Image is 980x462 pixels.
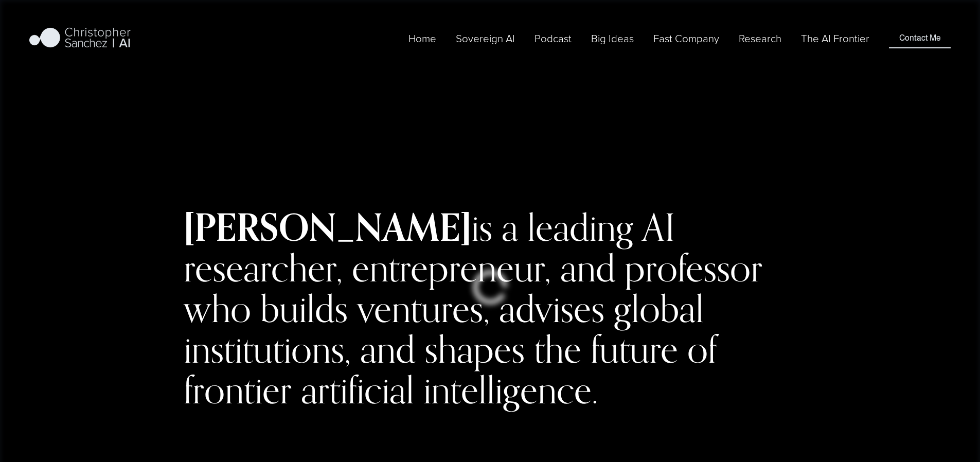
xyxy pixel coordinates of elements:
[653,31,719,46] span: Fast Company
[889,28,950,48] a: Contact Me
[456,30,515,47] a: Sovereign AI
[534,30,572,47] a: Podcast
[184,204,471,250] strong: [PERSON_NAME]
[408,30,436,47] a: Home
[29,26,131,51] img: Christopher Sanchez | AI
[653,30,719,47] a: folder dropdown
[739,31,781,46] span: Research
[591,31,634,46] span: Big Ideas
[184,207,796,410] h2: is a leading AI researcher, entrepreneur, and professor who builds ventures, advises global insti...
[739,30,781,47] a: folder dropdown
[801,30,869,47] a: The AI Frontier
[591,30,634,47] a: folder dropdown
